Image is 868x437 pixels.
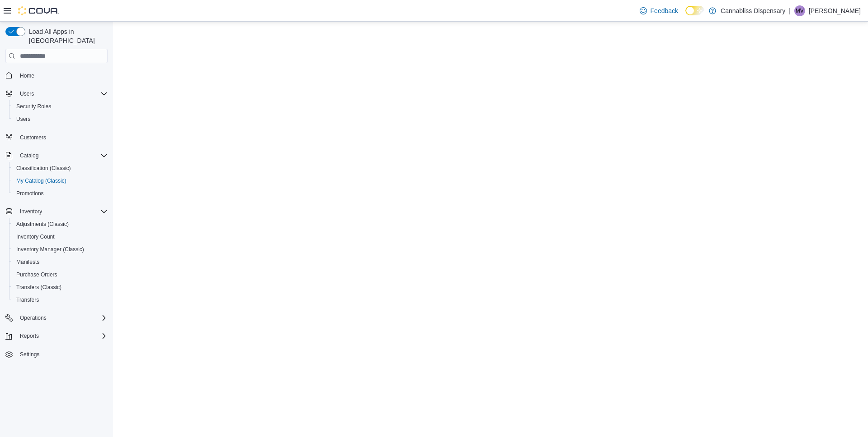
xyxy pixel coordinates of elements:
a: Home [16,70,38,81]
span: Transfers [16,296,39,304]
button: Promotions [9,187,111,200]
span: Users [16,115,30,123]
a: Purchase Orders [13,269,61,280]
span: Classification (Classic) [16,165,71,172]
button: Manifests [9,256,111,268]
span: Purchase Orders [16,271,57,278]
a: Manifests [13,257,43,267]
input: Dark Mode [685,6,704,15]
span: Adjustments (Classic) [16,221,69,228]
button: Purchase Orders [9,268,111,281]
span: Promotions [13,188,108,199]
span: Security Roles [13,101,108,112]
span: Purchase Orders [13,269,108,280]
button: Customers [2,131,111,144]
button: Security Roles [9,100,111,113]
button: Transfers [9,294,111,306]
span: Customers [20,134,46,141]
img: Cova [18,6,59,15]
span: Feedback [651,6,678,15]
span: Manifests [16,258,39,266]
a: Inventory Count [13,231,58,242]
span: Customers [16,132,108,143]
button: Users [2,87,111,100]
p: Cannabliss Dispensary [721,5,785,16]
span: Home [20,72,34,79]
a: Customers [16,132,50,143]
span: My Catalog (Classic) [16,177,66,184]
span: Transfers (Classic) [16,284,61,291]
nav: Complex example [5,65,108,384]
span: Classification (Classic) [13,163,108,174]
a: Inventory Manager (Classic) [13,244,88,255]
span: Home [16,69,108,81]
span: Adjustments (Classic) [13,219,108,230]
a: Transfers [13,294,42,305]
a: Transfers (Classic) [13,282,65,293]
button: Catalog [2,149,111,162]
button: Reports [16,331,42,341]
button: Transfers (Classic) [9,281,111,294]
button: Catalog [16,150,42,161]
a: Adjustments (Classic) [13,219,72,230]
span: Transfers (Classic) [13,282,108,293]
a: Classification (Classic) [13,163,75,174]
button: Operations [16,313,50,323]
div: Moniece Vigil [794,5,805,16]
span: Inventory Count [16,233,55,240]
span: Inventory Count [13,231,108,242]
button: Operations [2,312,111,324]
span: Inventory [16,206,108,217]
span: Inventory [20,208,42,215]
button: Home [2,69,111,82]
span: Users [20,90,34,97]
p: | [789,5,791,16]
a: Feedback [636,2,682,20]
span: MV [796,5,804,16]
span: Catalog [16,150,108,161]
button: Users [9,113,111,125]
a: Users [13,114,34,124]
button: Inventory [2,205,111,218]
button: My Catalog (Classic) [9,175,111,187]
span: Reports [16,331,108,341]
button: Inventory Count [9,230,111,243]
span: Operations [16,313,108,323]
span: Load All Apps in [GEOGRAPHIC_DATA] [25,27,108,45]
span: Users [16,88,108,99]
button: Reports [2,330,111,342]
span: Inventory Manager (Classic) [13,244,108,255]
button: Adjustments (Classic) [9,218,111,230]
span: Security Roles [16,103,51,110]
span: Settings [20,351,39,358]
span: Settings [16,349,108,360]
button: Users [16,88,38,99]
a: Promotions [13,188,47,199]
span: Inventory Manager (Classic) [16,246,84,253]
a: Security Roles [13,101,55,112]
span: Transfers [13,294,108,305]
span: My Catalog (Classic) [13,175,108,186]
button: Inventory [16,206,46,217]
button: Inventory Manager (Classic) [9,243,111,256]
p: [PERSON_NAME] [809,5,861,16]
span: Promotions [16,190,44,197]
span: Users [13,114,108,124]
button: Settings [2,348,111,361]
a: My Catalog (Classic) [13,175,70,186]
span: Reports [20,332,39,340]
button: Classification (Classic) [9,162,111,175]
a: Settings [16,349,43,360]
span: Operations [20,314,47,322]
span: Catalog [20,152,38,159]
span: Manifests [13,257,108,267]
